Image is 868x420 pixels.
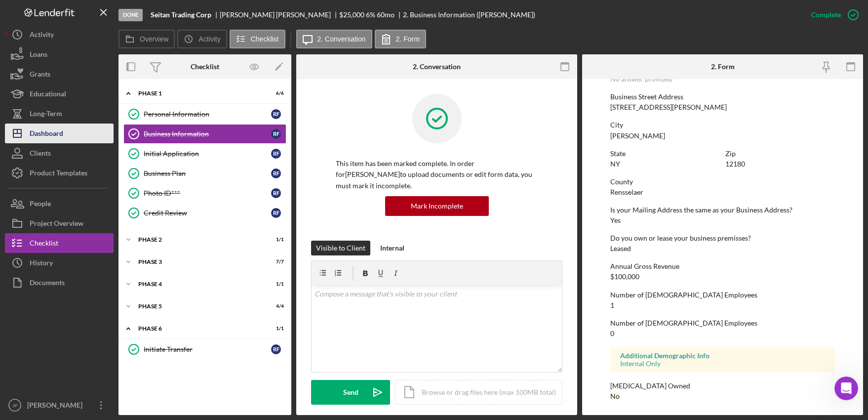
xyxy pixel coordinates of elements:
span: neutral face reaction [8,340,17,349]
button: Dashboard [5,124,114,143]
button: People [5,194,114,213]
label: Checklist [251,35,279,43]
span: 😃 [16,340,25,349]
div: Complete [811,5,841,25]
button: Product Templates [5,163,114,183]
div: Internal Only [620,360,825,368]
div: Phase 5 [138,303,259,309]
button: Documents [5,273,114,293]
div: 1 [610,301,614,309]
div: Dashboard [30,124,63,146]
div: Personal Information [144,110,271,118]
div: No [610,392,620,400]
div: 1 / 1 [266,326,284,332]
div: 1 / 1 [266,237,284,243]
div: Number of [DEMOGRAPHIC_DATA] Employees [610,319,835,327]
div: Yes [610,216,621,224]
div: $100,000 [610,273,639,281]
div: Zip [725,150,835,158]
div: Phase 4 [138,281,259,287]
div: 1 / 1 [266,281,284,287]
div: Loans [30,44,47,67]
div: Grants [30,64,50,86]
label: Activity [198,35,220,43]
div: R F [271,168,281,178]
div: Close [316,4,333,22]
label: 2. Conversation [317,35,366,43]
text: JP [12,403,17,408]
button: JP[PERSON_NAME] [5,395,114,415]
div: Phase 6 [138,326,259,332]
div: $25,000 [339,11,364,19]
div: Additional Demographic Info [620,352,825,360]
div: 0 [610,330,614,337]
div: R F [271,109,281,119]
a: Personal InformationRF [123,104,286,124]
div: NY [610,160,620,168]
div: 6 / 6 [266,90,284,96]
a: Educational [5,84,114,104]
div: 2. Form [711,63,735,71]
button: Grants [5,64,114,84]
div: Done [118,9,143,21]
div: 2. Business Information ([PERSON_NAME]) [403,11,535,19]
div: People [30,194,51,216]
div: Visible to Client [316,241,365,255]
div: R F [271,208,281,218]
div: R F [271,188,281,198]
div: Phase 1 [138,90,259,96]
div: Phase 3 [138,259,259,265]
button: Send [311,380,390,405]
iframe: Intercom live chat [834,377,858,400]
div: [PERSON_NAME] [PERSON_NAME] [220,11,339,19]
a: Project Overview [5,213,114,233]
div: Business Street Address [610,93,835,101]
a: Business PlanRF [123,164,286,183]
div: Send [343,380,358,405]
label: Overview [140,35,168,43]
button: Checklist [230,30,285,48]
div: 7 / 7 [266,259,284,265]
div: Do you own or lease your business premisses? [610,234,835,242]
div: [PERSON_NAME] [25,395,89,418]
div: Initiate Transfer [144,345,271,353]
div: R F [271,149,281,159]
div: 4 / 4 [266,303,284,309]
a: Clients [5,143,114,163]
span: smiley reaction [16,340,25,349]
p: This item has been marked complete. In order for [PERSON_NAME] to upload documents or edit form d... [336,158,538,191]
div: No answer provided [610,75,672,83]
button: Loans [5,44,114,64]
a: Business InformationRF [123,124,286,144]
a: Initial ApplicationRF [123,144,286,164]
button: Collapse window [297,4,316,23]
div: State [610,150,720,158]
div: [MEDICAL_DATA] Owned [610,382,835,390]
button: Activity [177,30,227,48]
span: 😐 [8,340,17,349]
a: History [5,253,114,273]
button: Internal [375,241,409,255]
b: Seitan Trading Corp [151,11,211,19]
a: Initiate TransferRF [123,339,286,359]
div: Checklist [191,63,219,71]
button: Mark Incomplete [385,196,489,216]
div: [PERSON_NAME] [610,132,665,140]
div: Internal [380,241,404,255]
label: 2. Form [396,35,420,43]
button: go back [6,4,25,23]
div: 60 mo [377,11,395,19]
div: Mark Incomplete [411,196,463,216]
div: 2. Conversation [413,63,461,71]
div: Business Plan [144,169,271,177]
div: Initial Application [144,150,271,158]
button: Long-Term [5,104,114,124]
div: Rensselaer [610,188,643,196]
div: Is your Mailing Address the same as your Business Address? [610,206,835,214]
button: Overview [118,30,175,48]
